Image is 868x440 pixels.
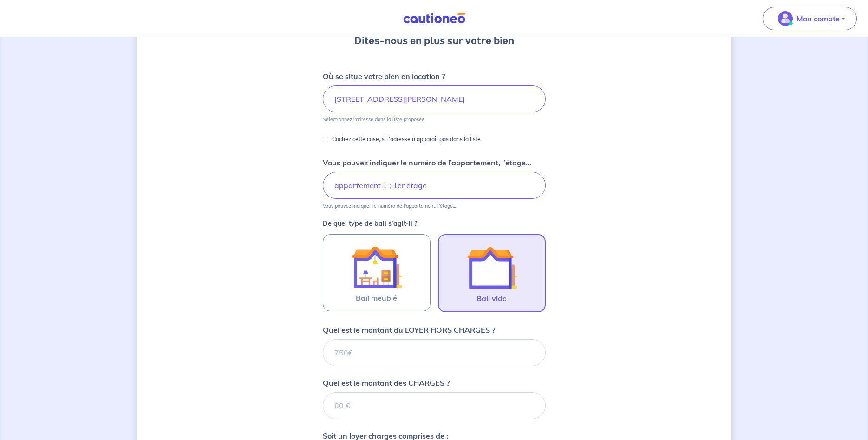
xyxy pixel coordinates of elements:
p: Sélectionnez l'adresse dans la liste proposée [323,116,424,123]
input: 80 € [323,392,546,419]
p: Cochez cette case, si l'adresse n'apparaît pas dans la liste [332,134,481,145]
input: 750€ [323,339,546,366]
img: illu_furnished_lease.svg [352,242,402,292]
input: Appartement 2 [323,172,546,199]
p: Mon compte [796,13,840,24]
p: Quel est le montant des CHARGES ? [323,377,450,388]
p: Quel est le montant du LOYER HORS CHARGES ? [323,324,495,335]
p: Vous pouvez indiquer le numéro de l’appartement, l’étage... [323,157,531,168]
img: Cautioneo [399,13,469,24]
button: illu_account_valid_menu.svgMon compte [763,7,857,30]
span: Bail vide [476,293,507,304]
input: 2 rue de paris, 59000 lille [323,85,546,112]
p: Où se situe votre bien en location ? [323,71,445,82]
img: illu_empty_lease.svg [467,243,517,293]
img: illu_account_valid_menu.svg [778,11,793,26]
span: Bail meublé [356,292,397,303]
p: De quel type de bail s’agit-il ? [323,220,546,227]
h3: Dites-nous en plus sur votre bien [354,33,514,48]
p: Vous pouvez indiquer le numéro de l’appartement, l’étage... [323,203,456,209]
